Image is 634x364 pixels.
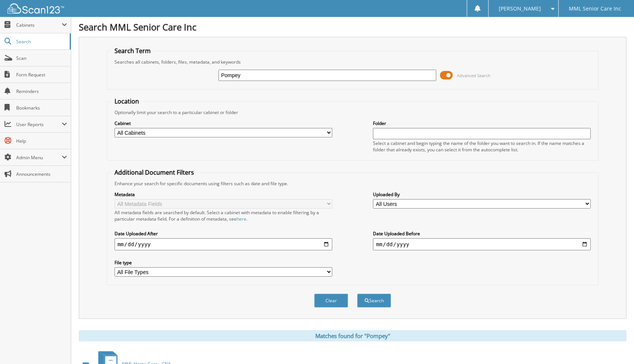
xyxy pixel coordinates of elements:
[115,120,332,126] label: Cabinet
[16,38,66,45] span: Search
[16,121,62,128] span: User Reports
[16,72,67,78] span: Form Request
[16,154,62,161] span: Admin Menu
[373,238,591,250] input: end
[457,73,490,78] span: Advanced Search
[115,191,332,198] label: Metadata
[499,6,541,11] span: [PERSON_NAME]
[373,230,591,237] label: Date Uploaded Before
[16,138,67,144] span: Help
[16,55,67,61] span: Scan
[115,238,332,250] input: start
[314,294,348,308] button: Clear
[8,3,64,14] img: scan123-logo-white.svg
[79,330,626,341] div: Matches found for "Pompey"
[115,259,332,266] label: File type
[111,59,595,65] div: Searches all cabinets, folders, files, metadata, and keywords
[373,120,591,126] label: Folder
[79,21,626,33] h1: Search MML Senior Care Inc
[16,88,67,94] span: Reminders
[111,109,595,116] div: Optionally limit your search to a particular cabinet or folder
[111,168,198,177] legend: Additional Document Filters
[16,105,67,111] span: Bookmarks
[111,97,143,105] legend: Location
[373,140,591,153] div: Select a cabinet and begin typing the name of the folder you want to search in. If the name match...
[115,230,332,237] label: Date Uploaded After
[16,171,67,177] span: Announcements
[373,191,591,198] label: Uploaded By
[357,294,391,308] button: Search
[115,209,332,222] div: All metadata fields are searched by default. Select a cabinet with metadata to enable filtering b...
[569,6,621,11] span: MML Senior Care Inc
[237,216,246,222] a: here
[16,22,62,28] span: Cabinets
[111,47,154,55] legend: Search Term
[111,180,595,187] div: Enhance your search for specific documents using filters such as date and file type.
